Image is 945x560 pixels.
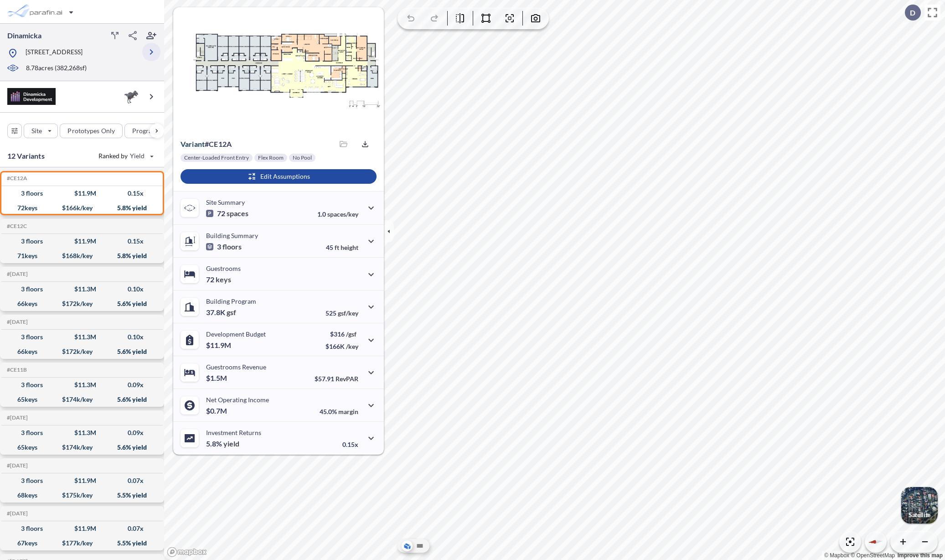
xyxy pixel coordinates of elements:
[206,363,266,371] p: Guestrooms Revenue
[910,9,915,17] p: D
[342,441,358,448] p: 0.15x
[206,330,266,338] p: Development Budget
[91,149,160,163] button: Ranked by Yield
[326,244,358,251] p: 45
[258,154,284,161] p: Flex Room
[909,511,930,519] p: Satellite
[206,341,232,350] p: $11.9M
[5,319,28,325] h5: Click to copy the code
[24,124,58,138] button: Site
[26,47,83,59] p: [STREET_ADDRESS]
[184,154,249,161] p: Center-Loaded Front Entry
[206,429,261,436] p: Investment Returns
[341,244,358,251] span: height
[5,271,28,277] h5: Click to copy the code
[206,242,242,251] p: 3
[206,439,239,448] p: 5.8%
[216,275,231,284] span: keys
[124,124,174,138] button: Program
[5,510,28,517] h5: Click to copy the code
[206,275,231,284] p: 72
[336,375,358,383] span: RevPAR
[293,154,312,161] p: No Pool
[7,88,56,105] img: BrandImage
[402,540,413,551] button: Aerial View
[325,330,358,338] p: $316
[327,210,358,218] span: spaces/key
[124,89,139,104] img: user logo
[60,124,123,138] button: Prototypes Only
[26,63,87,73] p: 8.78 acres ( 382,268 sf)
[206,373,228,383] p: $1.5M
[206,297,256,305] p: Building Program
[338,309,358,317] span: gsf/key
[206,264,241,272] p: Guestrooms
[167,547,207,557] a: Mapbox homepage
[223,439,239,448] span: yield
[824,552,849,559] a: Mapbox
[346,330,356,338] span: /gsf
[206,209,248,218] p: 72
[206,406,228,415] p: $0.7M
[181,140,205,148] span: Variant
[130,151,145,161] span: Yield
[414,540,425,551] button: Site Plan
[206,308,236,317] p: 37.8K
[260,172,310,181] p: Edit Assumptions
[5,462,28,469] h5: Click to copy the code
[5,175,27,181] h5: Click to copy the code
[31,126,42,135] p: Site
[346,342,358,350] span: /key
[206,198,245,206] p: Site Summary
[320,408,358,415] p: 45.0%
[5,415,28,421] h5: Click to copy the code
[325,309,358,317] p: 525
[206,232,258,239] p: Building Summary
[325,342,358,350] p: $166K
[901,487,938,524] button: Switcher ImageSatellite
[335,244,339,251] span: ft
[67,126,115,135] p: Prototypes Only
[222,242,242,251] span: floors
[227,308,236,317] span: gsf
[206,396,269,404] p: Net Operating Income
[7,150,45,161] p: 12 Variants
[181,140,232,149] p: # ce12a
[132,126,158,135] p: Program
[901,487,938,524] img: Switcher Image
[5,367,27,373] h5: Click to copy the code
[227,209,248,218] span: spaces
[181,169,377,184] button: Edit Assumptions
[317,210,358,218] p: 1.0
[898,552,943,559] a: Improve this map
[5,223,27,229] h5: Click to copy the code
[338,408,358,415] span: margin
[851,552,895,559] a: OpenStreetMap
[7,31,41,41] p: Dinamicka
[315,375,358,383] p: $57.91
